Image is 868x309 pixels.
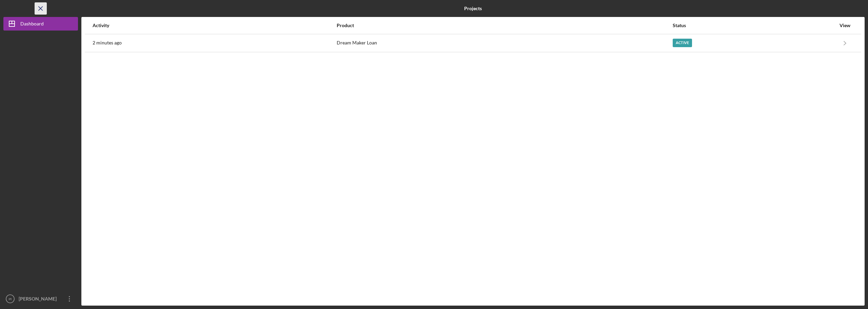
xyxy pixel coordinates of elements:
div: Status [673,23,836,28]
time: 2025-09-05 19:19 [93,40,122,45]
div: View [836,23,853,28]
div: Activity [93,23,336,28]
button: Dashboard [3,17,78,31]
text: IR [8,297,12,301]
div: Dashboard [20,17,44,32]
div: Dream Maker Loan [337,35,672,52]
div: Active [673,39,692,47]
b: Projects [464,6,482,11]
div: [PERSON_NAME] [17,292,61,307]
div: Product [337,23,672,28]
button: IR[PERSON_NAME] [3,292,78,306]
